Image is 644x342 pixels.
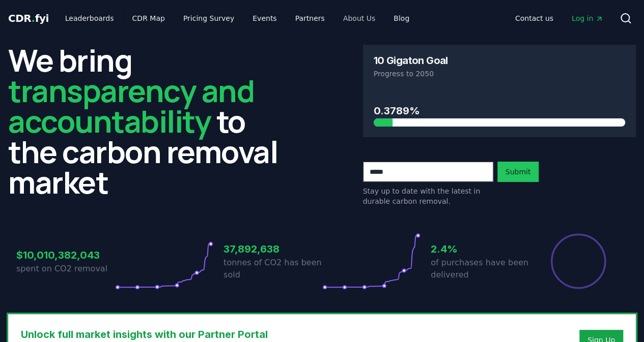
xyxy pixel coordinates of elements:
[385,9,417,27] a: Blog
[572,13,603,23] span: Log in
[244,9,285,27] a: Events
[223,257,322,281] p: tonnes of CO2 has been sold
[8,70,254,142] span: transparency and accountability
[431,257,529,281] p: of purchases have been delivered
[8,12,49,24] span: CDR fyi
[374,103,626,118] h3: 0.3789%
[16,263,115,275] p: spent on CO2 removal
[32,12,35,24] span: .
[507,9,611,27] nav: Main
[497,162,539,182] button: Submit
[223,241,322,257] h3: 37,892,638
[57,9,417,27] nav: Main
[374,55,448,66] h3: 10 Gigaton Goal
[507,9,562,27] a: Contact us
[21,327,464,342] h3: Unlock full market insights with our Partner Portal
[335,9,383,27] a: About Us
[287,9,333,27] a: Partners
[564,9,611,27] a: Log in
[431,241,529,257] h3: 2.4%
[8,45,282,197] h2: We bring to the carbon removal market
[175,9,242,27] a: Pricing Survey
[363,186,493,206] p: Stay up to date with the latest in durable carbon removal.
[124,9,173,27] a: CDR Map
[57,9,122,27] a: Leaderboards
[8,11,49,25] a: CDR.fyi
[550,233,607,290] div: Percentage of sales delivered
[374,69,626,79] p: Progress to 2050
[16,247,115,263] h3: $10,010,382,043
